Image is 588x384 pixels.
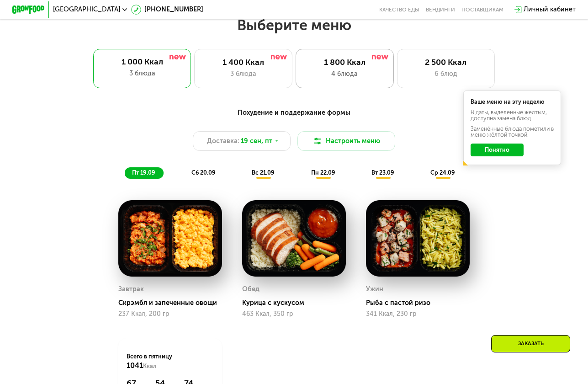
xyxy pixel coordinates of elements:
span: [GEOGRAPHIC_DATA] [53,6,120,13]
span: Доставка: [207,136,239,146]
h2: Выберите меню [26,16,562,34]
div: В даты, выделенные желтым, доступна замена блюд. [471,110,554,121]
div: 341 Ккал, 230 гр [366,310,469,318]
span: вт 23.09 [371,169,394,176]
span: 1041 [127,361,143,370]
div: Обед [242,283,260,296]
div: Ваше меню на эту неделю [471,99,554,105]
span: Ккал [143,363,156,369]
button: Настроить меню [297,131,396,151]
div: Курица с кускусом [242,299,352,307]
div: Ужин [366,283,383,296]
div: 3 блюда [203,69,284,79]
a: [PHONE_NUMBER] [131,5,203,14]
div: 1 000 Ккал [101,57,183,67]
div: 2 500 Ккал [406,58,487,67]
a: Вендинги [426,6,455,13]
a: Качество еды [379,6,419,13]
span: сб 20.09 [191,169,216,176]
div: 1 800 Ккал [304,58,385,67]
div: 3 блюда [101,69,183,78]
div: 4 блюда [304,69,385,79]
div: поставщикам [461,6,503,13]
div: Всего в пятницу [127,352,214,370]
div: Заменённые блюда пометили в меню жёлтой точкой. [471,126,554,138]
div: Завтрак [118,283,144,296]
span: пт 19.09 [132,169,155,176]
div: 1 400 Ккал [203,58,284,67]
div: Личный кабинет [524,5,576,14]
div: Рыба с пастой ризо [366,299,476,307]
div: 463 Ккал, 350 гр [242,310,345,318]
span: вс 21.09 [252,169,275,176]
span: ср 24.09 [430,169,455,176]
div: 6 блюд [406,69,487,79]
div: Скрэмбл и запеченные овощи [118,299,228,307]
div: 237 Ккал, 200 гр [118,310,222,318]
div: Похудение и поддержание формы [52,108,535,118]
button: Понятно [471,144,524,157]
div: Заказать [491,335,570,352]
span: пн 22.09 [311,169,335,176]
span: 19 сен, пт [241,136,272,146]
